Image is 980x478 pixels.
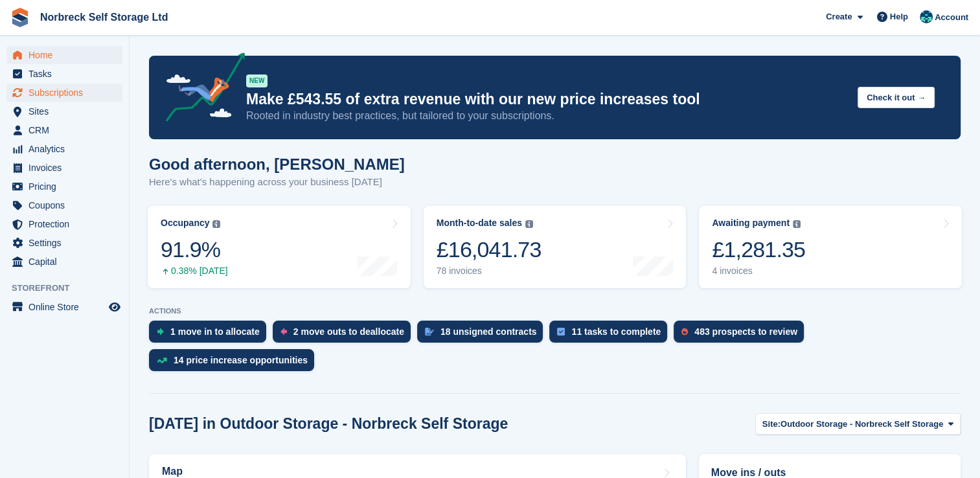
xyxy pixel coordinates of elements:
span: Online Store [28,298,106,316]
p: Rooted in industry best practices, but tailored to your subscriptions. [246,109,847,123]
a: 483 prospects to review [674,321,810,349]
img: contract_signature_icon-13c848040528278c33f63329250d36e43548de30e8caae1d1a13099fd9432cc5.svg [425,328,434,336]
img: prospect-51fa495bee0391a8d652442698ab0144808aea92771e9ea1ae160a38d050c398.svg [681,328,688,336]
div: Awaiting payment [712,218,790,229]
span: Protection [28,215,106,233]
img: price-adjustments-announcement-icon-8257ccfd72463d97f412b2fc003d46551f7dbcb40ab6d574587a9cd5c0d94... [155,52,245,126]
span: Invoices [28,159,106,177]
span: Tasks [28,65,106,83]
div: 91.9% [161,236,228,263]
span: Site: [762,418,781,431]
img: icon-info-grey-7440780725fd019a000dd9b08b2336e03edf1995a4989e88bcd33f0948082b44.svg [525,220,533,228]
div: 11 tasks to complete [571,326,661,337]
a: menu [6,159,122,177]
img: icon-info-grey-7440780725fd019a000dd9b08b2336e03edf1995a4989e88bcd33f0948082b44.svg [212,220,220,228]
a: menu [6,102,122,120]
a: Occupancy 91.9% 0.38% [DATE] [148,206,411,288]
h2: [DATE] in Outdoor Storage - Norbreck Self Storage [149,415,508,433]
div: 78 invoices [437,266,541,277]
span: Home [28,46,106,64]
div: 2 move outs to deallocate [293,326,404,337]
a: menu [6,140,122,158]
a: menu [6,298,122,316]
a: menu [6,84,122,102]
h1: Good afternoon, [PERSON_NAME] [149,155,405,173]
a: 1 move in to allocate [149,321,273,349]
p: Here's what's happening across your business [DATE] [149,175,405,190]
div: 14 price increase opportunities [174,355,308,365]
img: icon-info-grey-7440780725fd019a000dd9b08b2336e03edf1995a4989e88bcd33f0948082b44.svg [793,220,801,228]
a: 11 tasks to complete [549,321,674,349]
span: Create [826,10,852,23]
span: Account [935,11,968,24]
img: move_outs_to_deallocate_icon-f764333ba52eb49d3ac5e1228854f67142a1ed5810a6f6cc68b1a99e826820c5.svg [280,328,287,336]
p: ACTIONS [149,307,961,315]
a: menu [6,65,122,83]
div: 1 move in to allocate [170,326,260,337]
span: Pricing [28,177,106,196]
div: 4 invoices [712,266,805,277]
a: Norbreck Self Storage Ltd [35,6,173,28]
a: menu [6,121,122,139]
button: Check it out → [858,87,935,108]
a: 18 unsigned contracts [417,321,550,349]
div: 0.38% [DATE] [161,266,228,277]
span: Storefront [12,282,129,295]
a: Month-to-date sales £16,041.73 78 invoices [424,206,687,288]
span: Analytics [28,140,106,158]
img: move_ins_to_allocate_icon-fdf77a2bb77ea45bf5b3d319d69a93e2d87916cf1d5bf7949dd705db3b84f3ca.svg [157,328,164,336]
div: 18 unsigned contracts [440,326,537,337]
span: Capital [28,253,106,271]
p: Make £543.55 of extra revenue with our new price increases tool [246,90,847,109]
span: Outdoor Storage - Norbreck Self Storage [781,418,943,431]
span: CRM [28,121,106,139]
a: menu [6,196,122,214]
a: menu [6,177,122,196]
span: Help [890,10,908,23]
button: Site: Outdoor Storage - Norbreck Self Storage [755,413,961,435]
a: 14 price increase opportunities [149,349,321,378]
div: £1,281.35 [712,236,805,263]
img: task-75834270c22a3079a89374b754ae025e5fb1db73e45f91037f5363f120a921f8.svg [557,328,565,336]
a: menu [6,253,122,271]
img: stora-icon-8386f47178a22dfd0bd8f6a31ec36ba5ce8667c1dd55bd0f319d3a0aa187defe.svg [10,8,30,27]
a: menu [6,46,122,64]
a: Awaiting payment £1,281.35 4 invoices [699,206,962,288]
a: Preview store [107,299,122,315]
div: Month-to-date sales [437,218,522,229]
div: Occupancy [161,218,209,229]
span: Subscriptions [28,84,106,102]
span: Settings [28,234,106,252]
h2: Map [162,466,183,477]
span: Coupons [28,196,106,214]
img: price_increase_opportunities-93ffe204e8149a01c8c9dc8f82e8f89637d9d84a8eef4429ea346261dce0b2c0.svg [157,358,167,363]
span: Sites [28,102,106,120]
a: menu [6,234,122,252]
a: menu [6,215,122,233]
div: NEW [246,74,268,87]
div: 483 prospects to review [694,326,797,337]
a: 2 move outs to deallocate [273,321,417,349]
img: Sally King [920,10,933,23]
div: £16,041.73 [437,236,541,263]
